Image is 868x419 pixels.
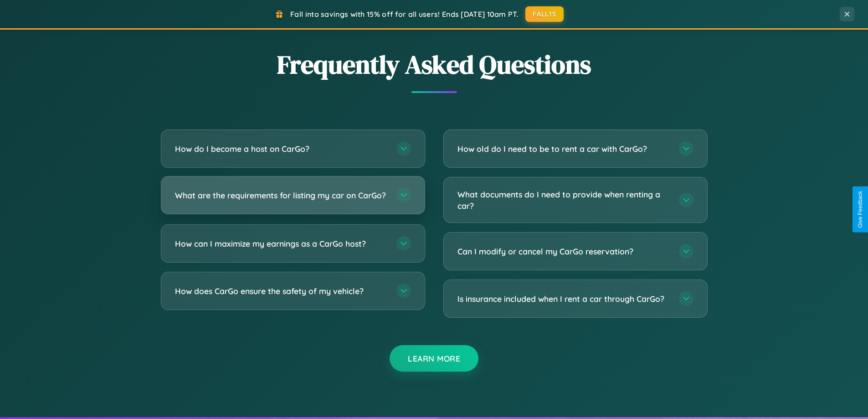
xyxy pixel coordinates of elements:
[457,246,670,257] h3: Can I modify or cancel my CarGo reservation?
[457,189,670,211] h3: What documents do I need to provide when renting a car?
[175,285,387,297] h3: How does CarGo ensure the safety of my vehicle?
[457,143,670,155] h3: How old do I need to be to rent a car with CarGo?
[457,293,670,305] h3: Is insurance included when I rent a car through CarGo?
[161,47,708,82] h2: Frequently Asked Questions
[175,143,387,155] h3: How do I become a host on CarGo?
[390,345,478,372] button: Learn More
[857,191,863,228] div: Give Feedback
[525,6,564,22] button: FALL15
[290,10,519,19] span: Fall into savings with 15% off for all users! Ends [DATE] 10am PT.
[175,238,387,249] h3: How can I maximize my earnings as a CarGo host?
[175,190,387,201] h3: What are the requirements for listing my car on CarGo?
